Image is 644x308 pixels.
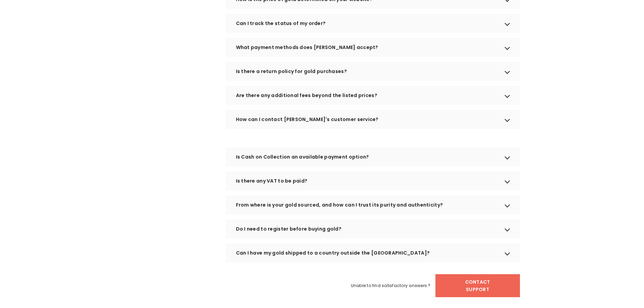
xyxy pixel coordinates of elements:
[435,274,520,297] a: Contact Support
[226,171,520,190] div: Is there any VAT to be paid?
[226,219,520,238] div: Do I need to register before buying gold?
[226,110,520,129] div: How can I contact [PERSON_NAME]'s customer service?
[351,282,431,289] span: Unable to find satisfactory answers ?
[226,38,520,57] div: What payment methods does [PERSON_NAME] accept?
[226,62,520,81] div: Is there a return policy for gold purchases?
[226,147,520,166] div: Is Cash on Collection an available payment option?
[226,86,520,105] div: Are there any additional fees beyond the listed prices?
[226,195,520,214] div: From where is your gold sourced, and how can I trust its purity and authenticity?
[226,14,520,33] div: Can I track the status of my order?
[226,243,520,262] div: Can I have my gold shipped to a country outside the [GEOGRAPHIC_DATA]?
